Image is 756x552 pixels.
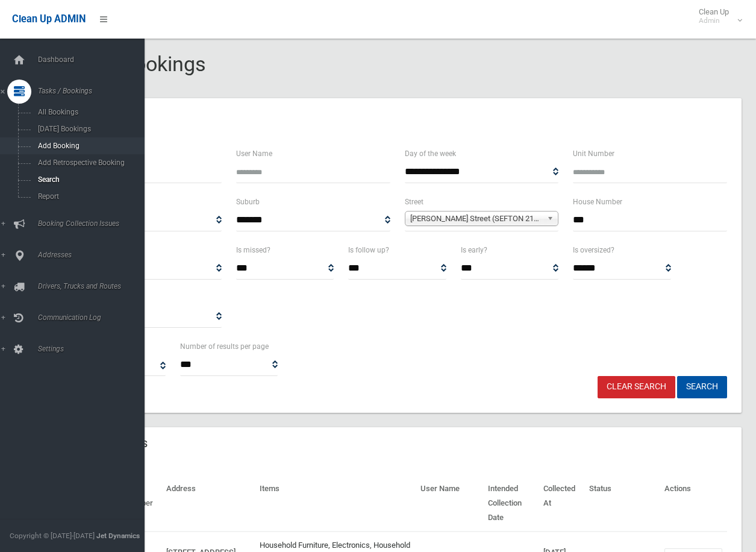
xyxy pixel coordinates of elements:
label: Unit Number [573,147,614,160]
label: User Name [236,147,272,160]
span: Dashboard [34,55,154,64]
span: Tasks / Bookings [34,87,154,95]
th: Collected At [539,475,584,532]
label: Suburb [236,195,260,209]
label: Is early? [461,243,487,257]
th: Items [255,475,416,532]
strong: Jet Dynamics [96,532,140,540]
button: Search [677,376,727,398]
span: Report [34,192,143,201]
label: Street [405,195,423,209]
span: Copyright © [DATE]-[DATE] [10,532,95,540]
th: User Name [416,475,483,532]
label: House Number [573,195,622,209]
a: Clear Search [598,376,675,398]
label: Is oversized? [573,243,614,257]
label: Day of the week [405,147,456,160]
th: Address [161,475,254,532]
span: All Bookings [34,108,143,116]
label: Number of results per page [180,340,269,353]
th: Status [584,475,660,532]
span: Communication Log [34,313,154,322]
span: Clean Up [693,7,741,25]
span: [PERSON_NAME] Street (SEFTON 2162) [410,212,543,226]
span: Add Retrospective Booking [34,158,143,167]
span: Drivers, Trucks and Routes [34,282,154,290]
small: Admin [699,16,729,25]
span: Search [34,175,143,184]
label: Is missed? [236,243,270,257]
span: Settings [34,345,154,353]
span: Booking Collection Issues [34,219,154,228]
span: [DATE] Bookings [34,125,143,133]
span: Clean Up ADMIN [12,13,86,25]
label: Is follow up? [348,243,389,257]
span: Addresses [34,251,154,259]
th: Actions [660,475,727,532]
th: Intended Collection Date [483,475,539,532]
span: Add Booking [34,142,143,150]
